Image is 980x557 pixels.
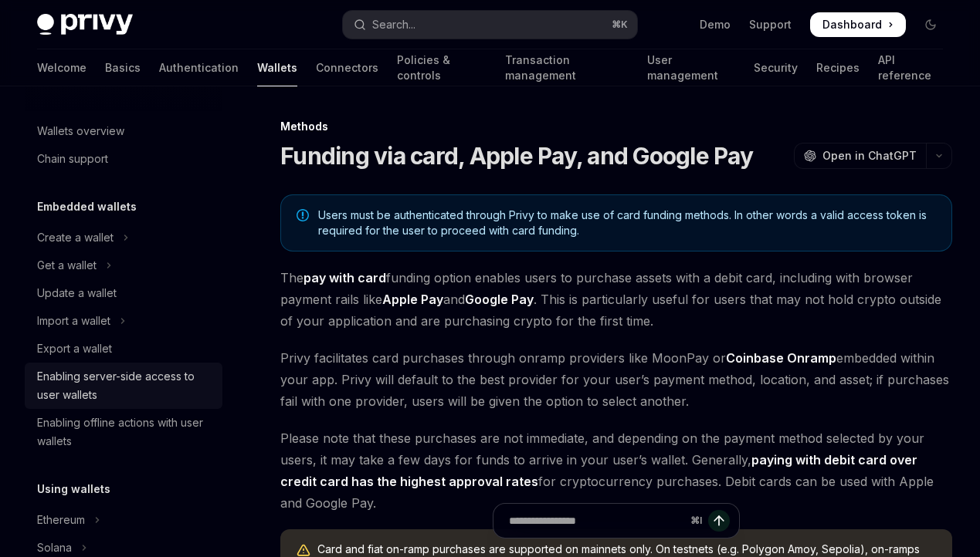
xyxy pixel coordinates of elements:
button: Toggle Ethereum section [25,506,222,534]
a: Coinbase Onramp [726,350,836,366]
input: Ask a question... [509,504,684,538]
a: Enabling server-side access to user wallets [25,363,222,409]
svg: Note [297,209,309,221]
span: ⌘ K [612,19,628,31]
a: Support [749,17,792,32]
div: Enabling server-side access to user wallets [37,367,213,404]
a: User management [647,49,735,86]
a: Wallets [257,49,297,86]
a: Policies & controls [397,49,487,86]
a: Chain support [25,145,222,173]
span: Users must be authenticated through Privy to make use of card funding methods. In other words a v... [318,208,936,238]
div: Get a wallet [37,256,97,275]
img: dark logo [37,14,133,35]
button: Toggle Get a wallet section [25,251,222,279]
a: Wallets overview [25,117,222,145]
div: Chain support [37,150,108,168]
a: Security [754,49,798,86]
div: Enabling offline actions with user wallets [37,414,213,451]
span: Dashboard [822,17,882,32]
span: Please note that these purchases are not immediate, and depending on the payment method selected ... [280,427,952,514]
div: Wallets overview [37,122,124,140]
a: Demo [700,17,731,32]
span: Privy facilitates card purchases through onramp providers like MoonPay or embedded within your ap... [280,347,952,412]
div: Import a wallet [37,312,110,330]
a: Dashboard [810,12,906,37]
button: Toggle dark mode [918,12,943,37]
button: Open search [343,11,636,39]
a: API reference [878,49,943,86]
span: Open in ChatGPT [822,148,917,164]
button: Toggle Create a wallet section [25,224,222,251]
a: Enabling offline actions with user wallets [25,409,222,455]
a: Transaction management [505,49,629,86]
a: Basics [105,49,141,86]
div: Create a wallet [37,228,114,247]
a: Connectors [316,49,378,86]
h1: Funding via card, Apple Pay, and Google Pay [280,142,753,170]
a: Update a wallet [25,279,222,307]
a: Recipes [816,49,860,86]
a: Welcome [37,49,86,86]
a: Export a wallet [25,335,222,363]
button: Send message [708,510,730,532]
div: Update a wallet [37,284,117,302]
h5: Using wallets [37,480,110,498]
span: The funding option enables users to purchase assets with a debit card, including with browser pay... [280,267,952,332]
div: Export a wallet [37,339,112,358]
a: Authentication [159,49,239,86]
strong: pay with card [303,270,386,285]
h5: Embedded wallets [37,197,137,216]
button: Toggle Import a wallet section [25,307,222,335]
strong: Google Pay [465,292,534,307]
div: Solana [37,538,72,557]
div: Methods [280,119,952,134]
button: Open in ChatGPT [794,143,926,169]
div: Ethereum [37,511,85,529]
div: Search... [372,15,415,34]
strong: Apple Pay [382,292,443,307]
